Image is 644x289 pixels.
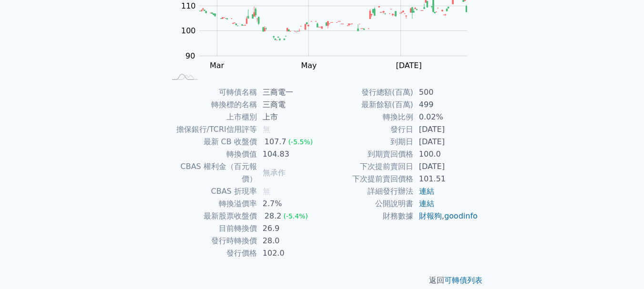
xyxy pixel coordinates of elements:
[413,86,479,99] td: 500
[166,148,257,160] td: 轉換價值
[166,210,257,222] td: 最新股票收盤價
[413,123,479,136] td: [DATE]
[263,168,286,177] span: 無承作
[322,123,413,136] td: 發行日
[166,136,257,148] td: 最新 CB 收盤價
[322,111,413,123] td: 轉換比例
[322,99,413,111] td: 最新餘額(百萬)
[166,235,257,247] td: 發行時轉換價
[413,173,479,185] td: 101.51
[322,173,413,185] td: 下次提前賣回價格
[257,111,322,123] td: 上市
[322,160,413,173] td: 下次提前賣回日
[444,276,482,285] a: 可轉債列表
[166,222,257,235] td: 目前轉換價
[166,160,257,185] td: CBAS 權利金（百元報價）
[166,86,257,99] td: 可轉債名稱
[166,247,257,259] td: 發行價格
[322,185,413,198] td: 詳細發行辦法
[322,198,413,210] td: 公開說明書
[263,187,270,196] span: 無
[322,136,413,148] td: 到期日
[257,148,322,160] td: 104.83
[596,243,644,289] div: 聊天小工具
[419,199,434,208] a: 連結
[166,185,257,198] td: CBAS 折現率
[154,275,490,286] p: 返回
[257,222,322,235] td: 26.9
[181,26,196,35] tspan: 100
[263,210,284,222] div: 28.2
[257,198,322,210] td: 2.7%
[413,111,479,123] td: 0.02%
[396,61,422,70] tspan: [DATE]
[444,211,478,220] a: goodinfo
[263,136,288,148] div: 107.7
[166,111,257,123] td: 上市櫃別
[413,148,479,160] td: 100.0
[166,99,257,111] td: 轉換標的名稱
[283,212,308,220] span: (-5.4%)
[210,61,225,70] tspan: Mar
[185,51,195,60] tspan: 90
[322,148,413,160] td: 到期賣回價格
[301,61,317,70] tspan: May
[413,210,479,222] td: ,
[257,99,322,111] td: 三商電
[596,243,644,289] iframe: Chat Widget
[257,247,322,259] td: 102.0
[288,138,313,146] span: (-5.5%)
[413,99,479,111] td: 499
[166,198,257,210] td: 轉換溢價率
[166,123,257,136] td: 擔保銀行/TCRI信用評等
[322,210,413,222] td: 財務數據
[322,86,413,99] td: 發行總額(百萬)
[419,187,434,196] a: 連結
[181,1,196,10] tspan: 110
[413,136,479,148] td: [DATE]
[413,160,479,173] td: [DATE]
[257,86,322,99] td: 三商電一
[419,211,442,220] a: 財報狗
[257,235,322,247] td: 28.0
[263,125,270,134] span: 無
